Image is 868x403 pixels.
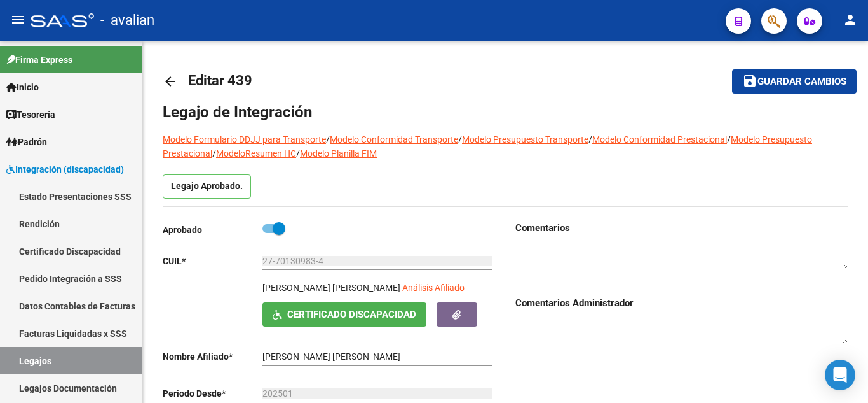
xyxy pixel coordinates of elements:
[757,76,846,88] span: Guardar cambios
[163,350,262,364] p: Nombre Afiliado
[6,162,124,176] span: Integración (discapacidad)
[515,221,848,235] h3: Comentarios
[742,73,757,88] mat-icon: save
[163,386,262,400] p: Periodo Desde
[188,73,252,88] span: Editar 439
[262,281,400,295] p: [PERSON_NAME] [PERSON_NAME]
[402,283,465,293] span: Análisis Afiliado
[843,12,858,27] mat-icon: person
[462,134,588,145] a: Modelo Presupuesto Transporte
[10,12,25,27] mat-icon: menu
[163,102,848,122] h1: Legajo de Integración
[163,254,262,268] p: CUIL
[6,80,39,94] span: Inicio
[6,53,72,67] span: Firma Express
[262,302,426,326] button: Certificado Discapacidad
[330,134,458,145] a: Modelo Conformidad Transporte
[6,135,47,149] span: Padrón
[515,296,848,310] h3: Comentarios Administrador
[163,74,178,89] mat-icon: arrow_back
[163,223,262,237] p: Aprobado
[732,69,857,93] button: Guardar cambios
[163,134,326,145] a: Modelo Formulario DDJJ para Transporte
[6,108,55,122] span: Tesorería
[287,309,416,321] span: Certificado Discapacidad
[825,360,855,390] div: Open Intercom Messenger
[100,6,154,34] span: - avalian
[592,134,727,145] a: Modelo Conformidad Prestacional
[163,174,251,199] p: Legajo Aprobado.
[216,148,296,159] a: ModeloResumen HC
[300,148,377,159] a: Modelo Planilla FIM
